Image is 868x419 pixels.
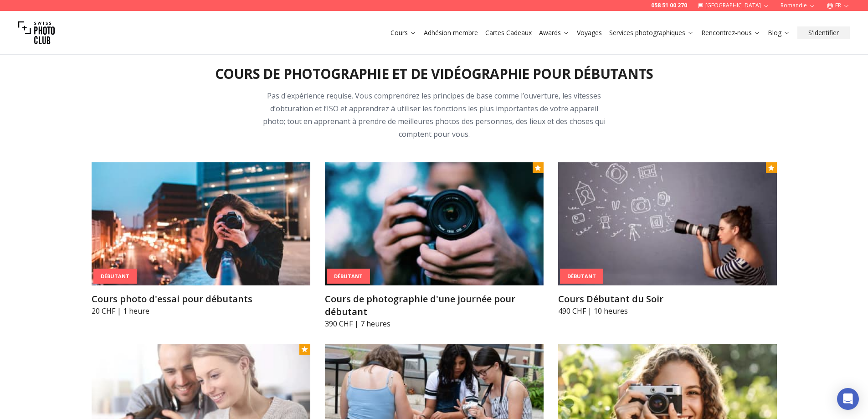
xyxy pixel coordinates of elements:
button: Voyages [573,26,606,39]
img: Swiss photo club [18,15,55,51]
a: Rencontrez-nous [701,28,760,37]
div: Débutant [560,269,603,284]
button: S'identifier [797,26,850,39]
h2: Cours de photographie et de vidéographie pour débutants [215,66,653,82]
button: Cartes Cadeaux [482,26,535,39]
a: Awards [539,28,570,37]
a: Cartes Cadeaux [485,28,532,37]
a: Cours de photographie d'une journée pour débutantDébutantCours de photographie d'une journée pour... [325,162,544,329]
a: Adhésion membre [424,28,478,37]
button: Adhésion membre [420,26,482,39]
p: 20 CHF | 1 heure [92,305,310,316]
button: Blog [764,26,794,39]
a: 058 51 00 270 [651,2,687,9]
a: Cours Débutant du SoirDébutantCours Débutant du Soir490 CHF | 10 heures [558,162,777,316]
img: Cours photo d'essai pour débutants [92,162,310,285]
button: Cours [387,26,420,39]
a: Cours photo d'essai pour débutantsDébutantCours photo d'essai pour débutants20 CHF | 1 heure [92,162,310,316]
span: Pas d'expérience requise. Vous comprendrez les principes de base comme l’ouverture, les vitesses ... [263,91,606,139]
p: 390 CHF | 7 heures [325,318,544,329]
button: Services photographiques [606,26,698,39]
a: Voyages [577,28,602,37]
a: Services photographiques [609,28,694,37]
a: Cours [390,28,416,37]
div: Débutant [93,269,137,284]
div: Open Intercom Messenger [837,388,859,410]
h3: Cours photo d'essai pour débutants [92,293,310,305]
h3: Cours Débutant du Soir [558,293,777,305]
a: Blog [768,28,790,37]
button: Awards [535,26,573,39]
h3: Cours de photographie d'une journée pour débutant [325,293,544,318]
p: 490 CHF | 10 heures [558,305,777,316]
button: Rencontrez-nous [698,26,764,39]
div: Débutant [327,269,370,284]
img: Cours de photographie d'une journée pour débutant [325,162,544,285]
img: Cours Débutant du Soir [558,162,777,285]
